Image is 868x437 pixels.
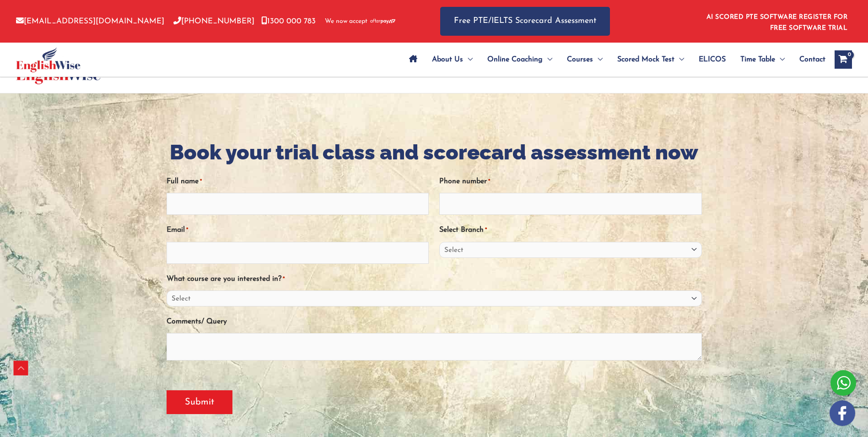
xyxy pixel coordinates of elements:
[167,223,188,238] label: Email
[674,44,684,76] span: Menu Toggle
[593,44,603,76] span: Menu Toggle
[402,44,825,76] nav: Site Navigation: Main Menu
[699,44,726,76] span: ELICOS
[617,44,674,76] span: Scored Mock Test
[432,44,463,76] span: About Us
[830,400,855,426] img: white-facebook.png
[691,44,733,76] a: ELICOS
[543,44,552,76] span: Menu Toggle
[835,50,852,69] a: View Shopping Cart, empty
[167,390,232,414] input: Submit
[701,6,852,36] aside: Header Widget 1
[439,174,490,189] label: Phone number
[706,14,848,32] a: AI SCORED PTE SOFTWARE REGISTER FOR FREE SOFTWARE TRIAL
[167,272,285,287] label: What course are you interested in?
[799,44,825,76] span: Contact
[261,17,316,25] a: 1300 000 783
[740,44,775,76] span: Time Table
[567,44,593,76] span: Courses
[370,19,395,24] img: Afterpay-Logo
[173,17,254,25] a: [PHONE_NUMBER]
[560,44,610,76] a: CoursesMenu Toggle
[439,223,487,238] label: Select Branch
[463,44,473,76] span: Menu Toggle
[792,44,825,76] a: Contact
[440,7,610,36] a: Free PTE/IELTS Scorecard Assessment
[733,44,792,76] a: Time TableMenu Toggle
[16,47,81,72] img: cropped-ew-logo
[16,17,164,25] a: [EMAIL_ADDRESS][DOMAIN_NAME]
[775,44,785,76] span: Menu Toggle
[167,174,202,189] label: Full name
[480,44,560,76] a: Online CoachingMenu Toggle
[167,139,702,166] h2: Book your trial class and scorecard assessment now
[487,44,543,76] span: Online Coaching
[425,44,480,76] a: About UsMenu Toggle
[325,17,367,26] span: We now accept
[610,44,691,76] a: Scored Mock TestMenu Toggle
[167,314,227,329] label: Comments/ Query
